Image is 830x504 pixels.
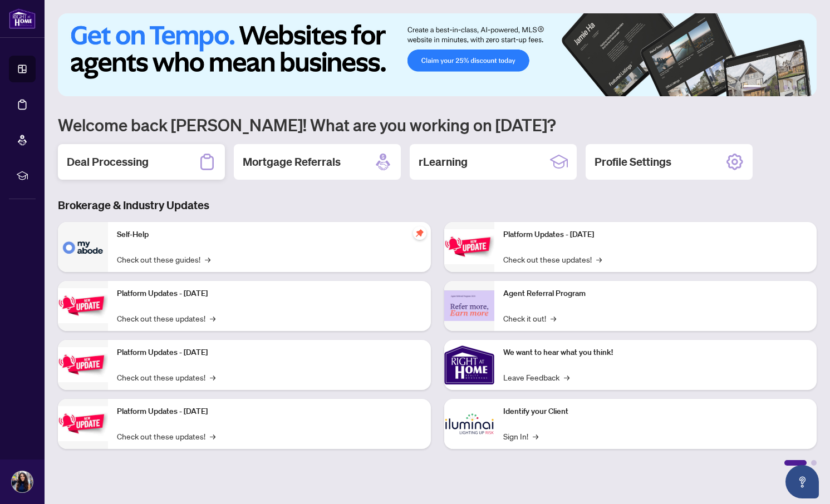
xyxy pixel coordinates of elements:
h2: Deal Processing [67,154,149,170]
img: Platform Updates - June 23, 2025 [444,229,494,264]
img: Platform Updates - July 8, 2025 [58,406,108,441]
button: 2 [765,85,770,90]
p: Agent Referral Program [503,288,808,300]
p: Platform Updates - [DATE] [503,229,808,241]
button: 5 [792,85,797,90]
span: → [205,253,210,265]
p: Platform Updates - [DATE] [117,347,422,359]
img: Self-Help [58,222,108,272]
a: Check it out!→ [503,312,556,324]
span: → [564,371,569,383]
img: Profile Icon [12,471,33,492]
span: pushpin [413,226,426,240]
p: Self-Help [117,229,422,241]
a: Check out these updates!→ [503,253,602,265]
h3: Brokerage & Industry Updates [58,197,817,213]
a: Leave Feedback→ [503,371,569,383]
a: Check out these updates!→ [117,312,215,324]
button: 6 [801,85,806,90]
h1: Welcome back [PERSON_NAME]! What are you working on [DATE]? [58,114,817,135]
img: Identify your Client [444,399,494,449]
img: logo [9,8,36,29]
button: 4 [783,85,788,90]
button: 1 [743,85,761,90]
button: Open asap [785,465,819,498]
p: Platform Updates - [DATE] [117,288,422,300]
span: → [210,312,215,324]
h2: Profile Settings [595,154,671,170]
img: Platform Updates - September 16, 2025 [58,288,108,323]
span: → [596,253,602,265]
img: Platform Updates - July 21, 2025 [58,347,108,382]
span: → [533,430,538,442]
span: → [551,312,556,324]
p: Identify your Client [503,406,808,418]
p: We want to hear what you think! [503,347,808,359]
a: Check out these guides!→ [117,253,210,265]
span: → [210,430,215,442]
h2: Mortgage Referrals [243,154,341,170]
button: 3 [774,85,779,90]
a: Sign In!→ [503,430,538,442]
h2: rLearning [419,154,468,170]
img: Slide 0 [58,13,817,96]
a: Check out these updates!→ [117,430,215,442]
img: We want to hear what you think! [444,340,494,390]
img: Agent Referral Program [444,290,494,321]
a: Check out these updates!→ [117,371,215,383]
span: → [210,371,215,383]
p: Platform Updates - [DATE] [117,406,422,418]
